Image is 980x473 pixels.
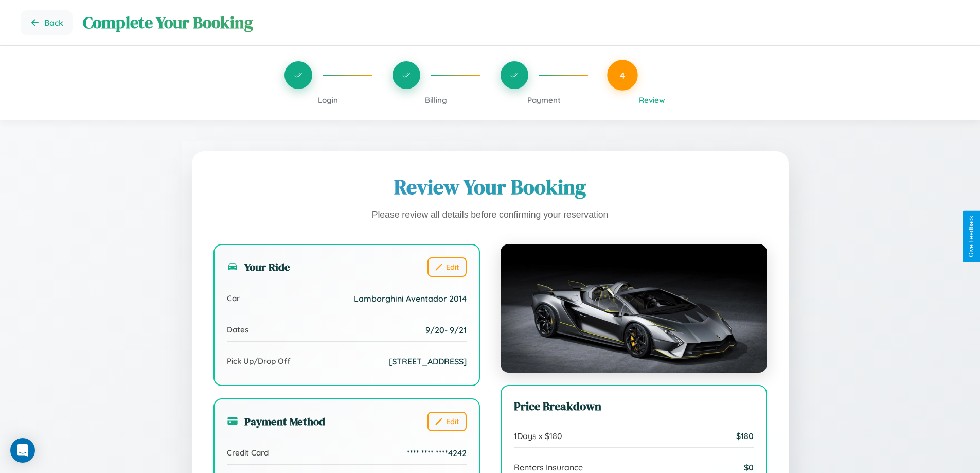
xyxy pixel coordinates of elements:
h1: Complete Your Booking [83,11,959,34]
h3: Payment Method [227,414,325,429]
h1: Review Your Booking [213,173,767,201]
span: Billing [425,95,447,105]
img: Lamborghini Aventador [501,244,767,373]
button: Go back [21,10,73,35]
span: Login [318,95,338,105]
h3: Price Breakdown [514,398,754,414]
span: 9 / 20 - 9 / 21 [425,325,467,335]
span: Renters Insurance [514,462,583,472]
div: Give Feedback [968,216,975,257]
span: 1 Days x $ 180 [514,431,562,441]
span: Payment [527,95,561,105]
button: Edit [427,257,467,277]
button: Edit [427,412,467,431]
p: Please review all details before confirming your reservation [213,207,767,223]
span: $ 180 [736,431,754,441]
div: Open Intercom Messenger [10,438,35,463]
span: Review [639,95,665,105]
span: Car [227,293,240,303]
span: 4 [620,69,625,81]
h3: Your Ride [227,259,290,274]
span: Credit Card [227,448,269,458]
span: Dates [227,325,248,335]
span: [STREET_ADDRESS] [389,356,467,366]
span: Pick Up/Drop Off [227,356,291,366]
span: Lamborghini Aventador 2014 [354,293,467,304]
span: $ 0 [744,462,754,472]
